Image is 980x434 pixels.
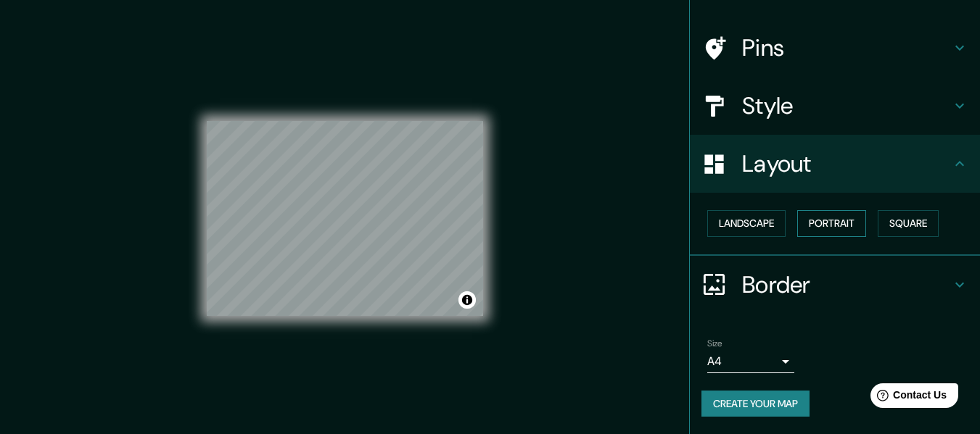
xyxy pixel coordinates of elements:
[701,391,810,417] button: Create your map
[690,256,980,314] div: Border
[878,210,939,237] button: Square
[707,210,786,237] button: Landscape
[851,377,964,418] iframe: Help widget launcher
[690,19,980,77] div: Pins
[690,77,980,135] div: Style
[742,149,951,178] h4: Layout
[690,135,980,193] div: Layout
[742,91,951,120] h4: Style
[797,210,866,237] button: Portrait
[742,33,951,62] h4: Pins
[707,350,794,373] div: A4
[458,291,476,309] button: Toggle attribution
[742,270,951,299] h4: Border
[207,121,483,316] canvas: Map
[707,337,722,349] label: Size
